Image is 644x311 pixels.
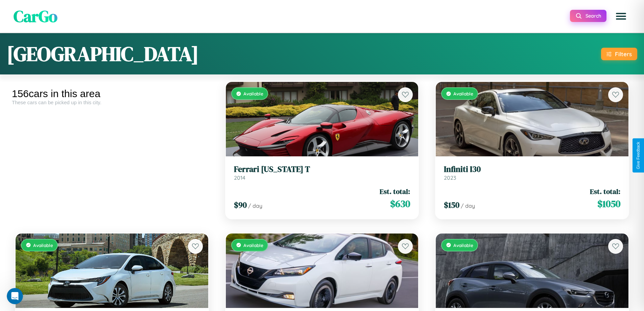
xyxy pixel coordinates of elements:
[380,186,410,196] span: Est. total:
[33,242,53,248] span: Available
[243,242,263,248] span: Available
[7,40,199,68] h1: [GEOGRAPHIC_DATA]
[234,164,410,181] a: Ferrari [US_STATE] T2014
[612,7,630,26] button: Open menu
[234,199,247,210] span: $ 90
[248,202,262,209] span: / day
[597,197,620,210] span: $ 1050
[453,91,473,96] span: Available
[615,50,632,58] div: Filters
[461,202,475,209] span: / day
[586,13,601,19] span: Search
[636,142,641,169] div: Give Feedback
[444,164,620,181] a: Infiniti I302023
[590,186,620,196] span: Est. total:
[14,5,57,27] span: CarGo
[444,164,620,174] h3: Infiniti I30
[444,199,459,210] span: $ 150
[453,242,473,248] span: Available
[390,197,410,210] span: $ 630
[234,174,245,181] span: 2014
[243,91,263,96] span: Available
[601,48,637,60] button: Filters
[444,174,456,181] span: 2023
[12,88,212,99] div: 156 cars in this area
[234,164,410,174] h3: Ferrari [US_STATE] T
[7,288,23,304] iframe: Intercom live chat
[570,10,606,22] button: Search
[12,99,212,105] div: These cars can be picked up in this city.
